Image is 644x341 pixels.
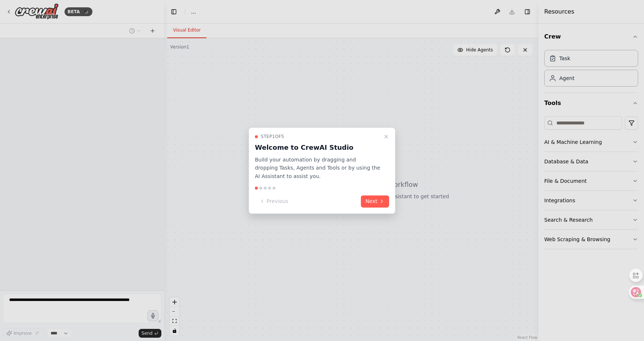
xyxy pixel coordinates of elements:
[382,132,391,141] button: Close walkthrough
[255,156,380,181] p: Build your automation by dragging and dropping Tasks, Agents and Tools or by using the AI Assista...
[361,195,389,207] button: Next
[261,134,284,139] span: Step 1 of 5
[255,142,380,153] h3: Welcome to CrewAI Studio
[255,195,293,207] button: Previous
[169,7,179,17] button: Hide left sidebar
